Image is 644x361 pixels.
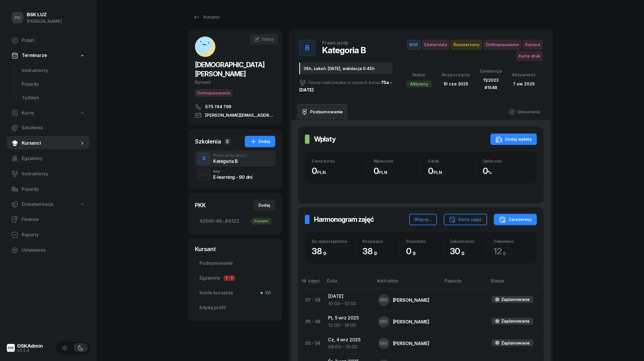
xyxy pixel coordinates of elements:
[494,239,530,244] div: Odwołano
[393,341,429,346] div: [PERSON_NAME]
[199,260,271,267] span: Podsumowanie
[195,214,275,228] a: 42500-49...89122Pobrano
[7,106,90,120] a: Kursy
[374,159,421,163] div: Wpłacono
[450,246,468,256] span: 30
[503,250,507,255] small: g.
[235,154,247,157] span: (Stacj.)
[22,94,85,102] span: Tydzień
[450,239,486,244] div: Zakończono
[487,277,544,289] th: Status
[15,15,21,20] span: PK
[7,198,90,211] a: Dokumentacja
[422,40,449,50] span: Eksternista
[195,301,275,315] a: Edytuj profil
[299,63,393,74] div: 38h, zakoń. [DATE], walidacja 0:45h
[406,246,443,257] div: 0
[7,344,15,352] img: logo-xs@2x.png
[480,67,502,75] div: Ewidencja
[328,322,369,329] div: 12:00 - 14:00
[199,274,271,282] span: Egzaminy
[362,239,399,244] div: Rozpisano
[22,216,85,223] span: Finanse
[297,104,347,120] a: Podsumowanie
[499,216,532,223] div: Zarezerwuj
[7,49,90,62] a: Terminarze
[7,213,90,226] a: Finanse
[414,216,432,223] div: Więcej...
[413,250,417,255] small: g.
[195,151,275,167] button: BPrawo jazdy(Stacj.)Kategoria B
[195,138,221,145] div: Szkolenia
[483,166,530,176] div: 0
[198,171,210,178] div: E-L
[251,218,272,225] div: Pobrano
[484,40,521,50] span: Dofinansowanie
[312,159,366,163] div: Cena kursu
[198,169,210,180] button: E-L
[263,289,271,297] span: Wł
[322,40,348,45] div: Prawo jazdy
[22,155,85,162] span: Egzaminy
[22,81,85,88] span: Pojazdy
[199,218,271,225] span: 42500-49...89122
[461,250,465,255] small: g.
[22,140,80,147] span: Kursanci
[17,348,43,352] div: v3.2.4
[225,139,230,144] span: 2
[501,339,530,347] div: Zaplanowane
[483,159,530,163] div: Opłacono
[400,40,543,61] button: BSKEksternistaRozszerzonyDofinansowanieKarieraKarta druk
[409,214,437,225] button: Więcej...
[488,170,492,175] small: %
[406,71,432,79] div: Status
[7,121,90,135] a: Szkolenia
[298,333,323,354] td: 33 - 34
[195,245,275,253] div: Kursant
[250,34,278,44] a: Edytuj
[393,319,429,324] div: [PERSON_NAME]
[504,104,545,120] a: Ustawienia
[198,153,210,164] button: B
[494,214,537,225] button: Zarezerwuj
[229,275,235,281] span: P
[22,109,34,117] span: Kursy
[380,298,388,302] span: MK
[17,344,43,348] div: OSKAdmin
[250,138,270,145] div: Dodaj
[195,167,275,182] button: E-LInnyE-learning - 90 dni
[27,12,62,17] div: BSK LUZ
[516,51,543,61] span: Karta druk
[17,64,90,77] a: Instruktorzy
[380,341,388,346] span: MK
[449,216,482,223] div: Karta zajęć
[22,186,85,193] span: Pojazdy
[258,202,270,209] div: Dodaj
[195,89,233,97] button: Dofinansowanie
[374,277,441,289] th: Instruktor
[195,103,275,110] a: 575 744 799
[193,14,219,20] div: Kursanci
[22,37,85,44] span: Pulpit
[7,243,90,257] a: Ustawienia
[303,42,312,54] div: B
[441,277,487,289] th: Pojazdy
[512,71,536,79] div: Aktywność
[312,246,330,256] span: 38
[7,136,90,150] a: Kursanci
[393,298,429,302] div: [PERSON_NAME]
[323,289,373,311] td: [DATE]
[22,170,85,178] span: Instruktorzy
[299,79,393,94] div: Teoria realizowana w ramach kursu:
[328,343,369,351] div: 08:00 - 10:00
[496,136,532,143] div: Dodaj wpłatę
[213,170,252,173] div: Inny
[213,159,247,163] div: Kategoria B
[22,247,85,254] span: Ustawienia
[374,250,378,255] small: g.
[444,214,487,225] button: Karta zajęć
[317,170,326,175] small: PLN
[199,304,271,311] span: Edytuj profil
[195,79,275,86] div: Kursant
